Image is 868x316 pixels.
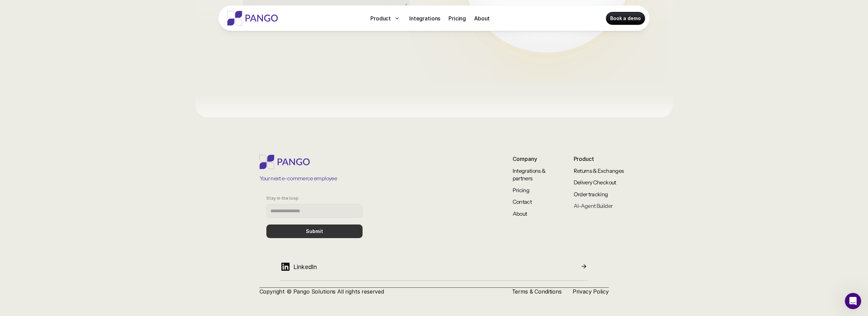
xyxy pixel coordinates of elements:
[266,224,363,238] button: Submit
[574,191,608,198] a: Order tracking
[471,13,492,24] a: About
[409,14,440,22] p: Integrations
[280,259,588,281] a: LinkedIn
[574,202,613,209] a: AI-Agent Builder
[606,12,645,24] a: Book a demo
[513,187,530,194] a: Pricing
[448,14,466,22] p: Pricing
[407,13,443,24] a: Integrations
[513,155,550,163] p: Company
[513,198,532,205] a: Contact
[306,229,323,234] p: Submit
[512,288,562,295] a: Terms & Conditions
[260,288,501,295] p: Copyright © Pango Solutions All rights reserved
[573,288,609,295] a: Privacy Policy
[513,210,527,217] a: About
[474,14,490,22] p: About
[574,179,616,186] a: Delivery Checkout
[260,174,337,182] p: Your next e-commerce employee
[610,15,641,22] p: Book a demo
[266,196,298,201] p: Stay in the loop
[293,262,317,271] p: LinkedIn
[574,167,624,174] a: Returns & Exchanges
[513,167,546,182] a: Integrations & partners
[446,13,469,24] a: Pricing
[370,14,391,22] p: Product
[266,204,363,218] input: Stay in the loop
[574,155,629,163] p: Product
[845,293,861,309] iframe: Intercom live chat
